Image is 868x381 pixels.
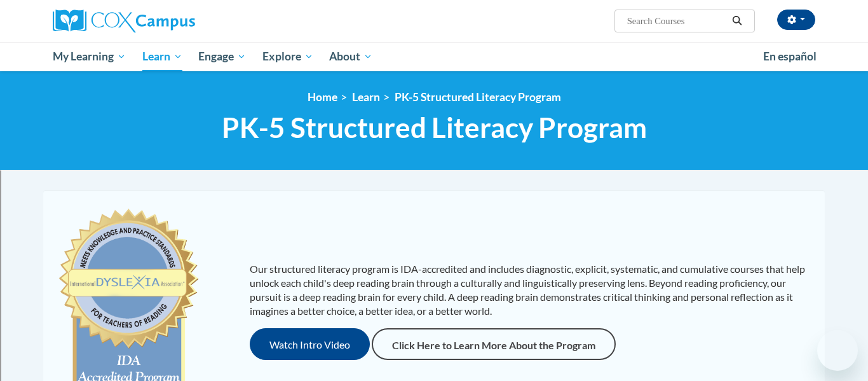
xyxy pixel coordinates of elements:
input: Search Courses [626,13,728,29]
span: En español [763,50,817,63]
a: Cox Campus [53,10,294,32]
a: My Learning [44,42,134,71]
a: About [322,42,381,71]
img: Cox Campus [53,10,195,32]
div: Main menu [34,42,834,71]
a: En español [755,43,825,70]
span: About [329,49,372,64]
a: Explore [254,42,322,71]
a: PK-5 Structured Literacy Program [395,90,561,104]
a: Learn [352,90,380,104]
button: Search [728,13,747,29]
a: Engage [190,42,254,71]
span: PK-5 Structured Literacy Program [222,111,647,144]
span: Learn [142,49,182,64]
a: Home [308,90,337,104]
iframe: Button to launch messaging window [817,330,858,371]
a: Learn [134,42,191,71]
span: My Learning [53,49,126,64]
span: Explore [262,49,313,64]
button: Account Settings [777,10,815,30]
span: Engage [198,49,246,64]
